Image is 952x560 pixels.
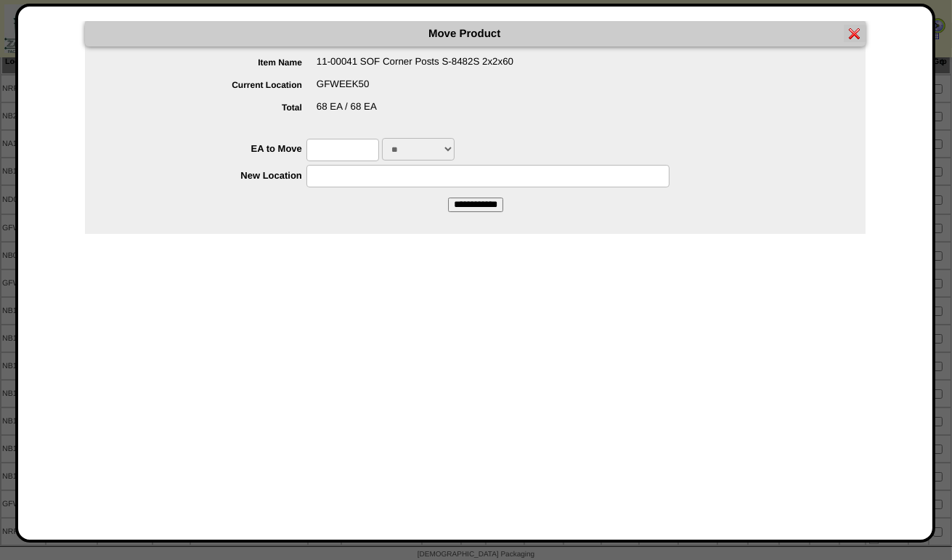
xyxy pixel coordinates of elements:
label: Current Location [114,80,317,90]
div: 68 EA / 68 EA [114,101,866,123]
div: GFWEEK50 [114,78,866,101]
div: 11-00041 SOF Corner Posts S-8482S 2x2x60 [114,56,866,78]
label: New Location [114,170,306,181]
label: Item Name [114,57,317,68]
div: Move Product [85,21,866,46]
label: EA to Move [114,143,306,154]
img: error.gif [849,28,861,39]
label: Total [114,102,317,113]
